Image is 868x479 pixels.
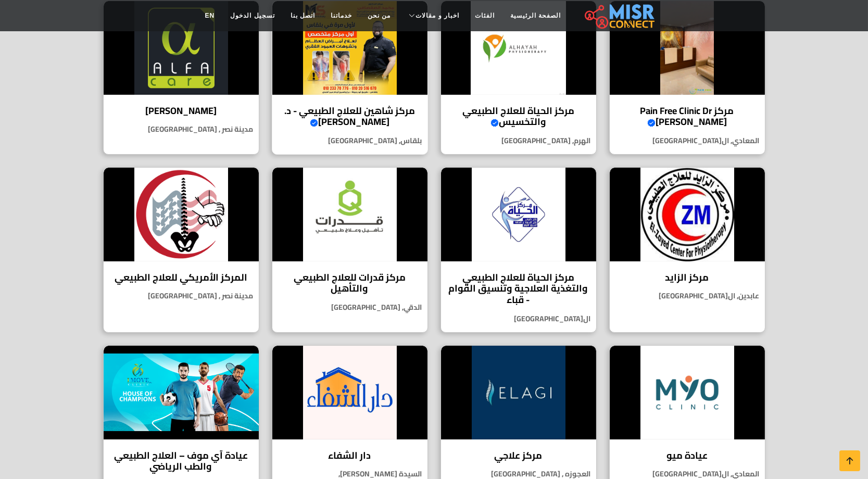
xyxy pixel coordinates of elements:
[434,1,603,155] a: مركز الحياة للعلاج الطبيعي والتخسيس مركز الحياة للعلاج الطبيعي والتخسيس الهرم, [GEOGRAPHIC_DATA]
[272,135,427,146] p: بلقاس, [GEOGRAPHIC_DATA]
[603,1,772,155] a: مركز Pain Free Clinic Dr Abdelrahman مركز Pain Free Clinic Dr [PERSON_NAME] المعادي, ال[GEOGRAPHI...
[222,6,282,26] a: تسجيل الدخول
[104,346,259,439] img: عيادة آي موف – العلاج الطبيعي والطب الرياضي
[97,1,266,155] a: ألفا كير [PERSON_NAME] مدينة نصر , [GEOGRAPHIC_DATA]
[272,346,427,439] img: دار الشفاء
[441,135,596,146] p: الهرم, [GEOGRAPHIC_DATA]
[610,168,765,261] img: مركز الزايد
[441,1,596,95] img: مركز الحياة للعلاج الطبيعي والتخسيس
[280,105,420,128] h4: مركز شاهين للعلاج الطبيعي - د. [PERSON_NAME]
[434,167,603,333] a: مركز الحياة للعلاج الطبيعي والتغذية العلاجية وتنسيق القوام - قباء مركز الحياة للعلاج الطبيعي والت...
[266,167,434,333] a: مركز قدرات للعلاج الطبيعي والتأهيل مركز قدرات للعلاج الطبيعي والتأهيل الدقي, [GEOGRAPHIC_DATA]
[266,1,434,155] a: مركز شاهين للعلاج الطبيعي - د. أحمد عاطف شاهين مركز شاهين للعلاج الطبيعي - د. [PERSON_NAME] بلقاس...
[97,167,266,333] a: المركز الأمريكي للعلاج الطبيعي المركز الأمريكي للعلاج الطبيعي مدينة نصر , [GEOGRAPHIC_DATA]
[111,105,251,117] h4: [PERSON_NAME]
[111,272,251,283] h4: المركز الأمريكي للعلاج الطبيعي
[104,124,259,135] p: مدينة نصر , [GEOGRAPHIC_DATA]
[618,450,757,461] h4: عيادة ميو
[416,11,459,20] span: اخبار و مقالات
[310,119,318,127] svg: Verified account
[323,6,360,26] a: خدماتنا
[398,6,467,26] a: اخبار و مقالات
[197,6,223,26] a: EN
[449,450,588,461] h4: مركز علاجي
[502,6,569,26] a: الصفحة الرئيسية
[618,105,757,128] h4: مركز Pain Free Clinic Dr [PERSON_NAME]
[111,450,251,472] h4: عيادة آي موف – العلاج الطبيعي والطب الرياضي
[280,272,420,294] h4: مركز قدرات للعلاج الطبيعي والتأهيل
[490,119,499,127] svg: Verified account
[647,119,656,127] svg: Verified account
[585,3,655,29] img: main.misr_connect
[610,135,765,146] p: المعادي, ال[GEOGRAPHIC_DATA]
[610,346,765,439] img: عيادة ميو
[272,302,427,313] p: الدقي, [GEOGRAPHIC_DATA]
[449,272,588,306] h4: مركز الحياة للعلاج الطبيعي والتغذية العلاجية وتنسيق القوام - قباء
[449,105,588,128] h4: مركز الحياة للعلاج الطبيعي والتخسيس
[280,450,420,461] h4: دار الشفاء
[467,6,502,26] a: الفئات
[272,1,427,95] img: مركز شاهين للعلاج الطبيعي - د. أحمد عاطف شاهين
[360,6,398,26] a: من نحن
[603,167,772,333] a: مركز الزايد مركز الزايد عابدين, ال[GEOGRAPHIC_DATA]
[283,6,323,26] a: اتصل بنا
[441,168,596,261] img: مركز الحياة للعلاج الطبيعي والتغذية العلاجية وتنسيق القوام - قباء
[618,272,757,283] h4: مركز الزايد
[104,168,259,261] img: المركز الأمريكي للعلاج الطبيعي
[610,291,765,301] p: عابدين, ال[GEOGRAPHIC_DATA]
[104,1,259,95] img: ألفا كير
[441,313,596,324] p: ال[GEOGRAPHIC_DATA]
[272,168,427,261] img: مركز قدرات للعلاج الطبيعي والتأهيل
[441,346,596,439] img: مركز علاجي
[104,291,259,301] p: مدينة نصر , [GEOGRAPHIC_DATA]
[610,1,765,95] img: مركز Pain Free Clinic Dr Abdelrahman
